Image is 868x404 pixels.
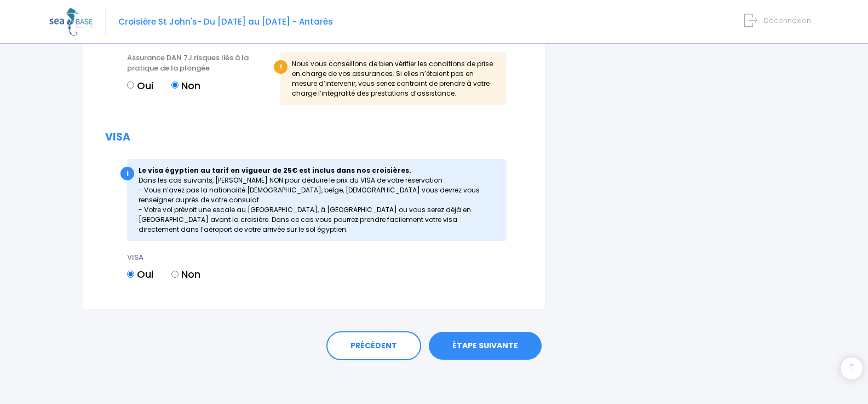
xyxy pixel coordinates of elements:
[429,332,542,360] a: ÉTAPE SUIVANTE
[326,331,421,361] a: PRÉCÉDENT
[105,131,523,144] h2: VISA
[171,78,200,93] label: Non
[274,60,288,74] div: !
[127,78,153,93] label: Oui
[171,271,179,278] input: Non
[127,267,153,282] label: Oui
[171,81,179,89] input: Non
[171,267,200,282] label: Non
[127,81,134,89] input: Oui
[120,167,134,180] div: i
[127,52,249,74] span: Assurance DAN 7J risques liés à la pratique de la plongée
[127,252,143,262] span: VISA
[127,271,134,278] input: Oui
[139,166,411,175] strong: Le visa égyptien au tarif en vigueur de 25€ est inclus dans nos croisières.
[763,15,811,26] span: Déconnexion
[280,52,507,105] div: Nous vous conseillons de bien vérifier les conditions de prise en charge de vos assurances. Si el...
[127,159,507,241] div: Dans les cas suivants, [PERSON_NAME] NON pour déduire le prix du VISA de votre réservation : - Vo...
[118,16,333,27] span: Croisière St John's- Du [DATE] au [DATE] - Antarès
